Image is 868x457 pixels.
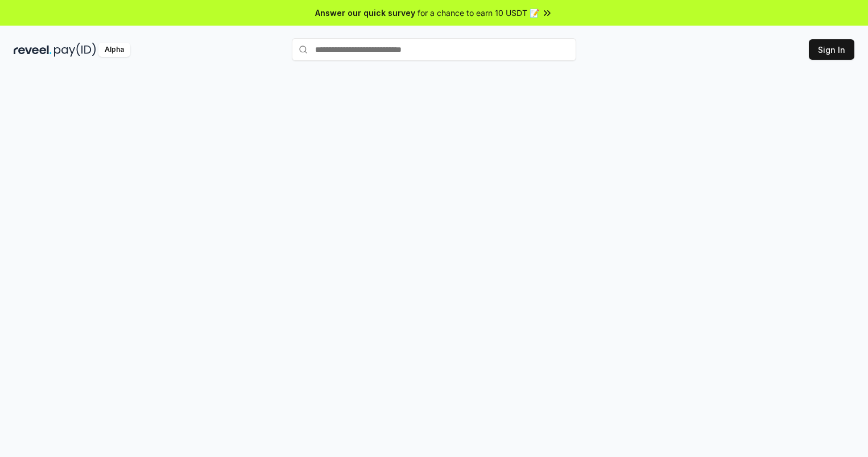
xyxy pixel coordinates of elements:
button: Sign In [809,39,854,60]
img: reveel_dark [14,43,52,57]
img: pay_id [54,43,96,57]
span: for a chance to earn 10 USDT 📝 [418,7,539,19]
div: Alpha [98,43,130,57]
span: Answer our quick survey [315,7,415,19]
